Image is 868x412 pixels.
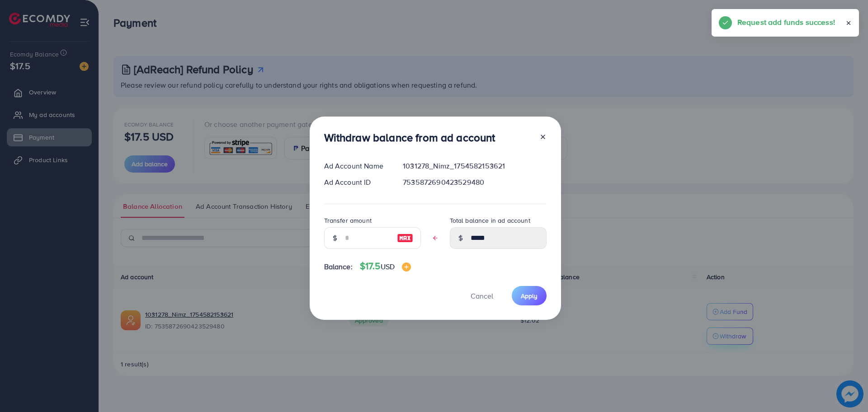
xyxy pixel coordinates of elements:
div: Ad Account ID [317,177,396,187]
label: Transfer amount [324,216,372,225]
div: 1031278_Nimz_1754582153621 [396,161,553,171]
h3: Withdraw balance from ad account [324,131,495,144]
span: Apply [521,291,538,300]
label: Total balance in ad account [450,216,530,225]
button: Apply [512,286,547,305]
img: image [402,262,411,272]
h5: Request add funds success! [737,16,835,28]
h4: $17.5 [360,261,411,272]
div: 7535872690423529480 [396,177,553,187]
img: image [397,233,413,243]
span: USD [381,262,395,272]
span: Balance: [324,262,353,272]
span: Cancel [471,291,493,301]
div: Ad Account Name [317,161,396,171]
button: Cancel [459,286,505,305]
